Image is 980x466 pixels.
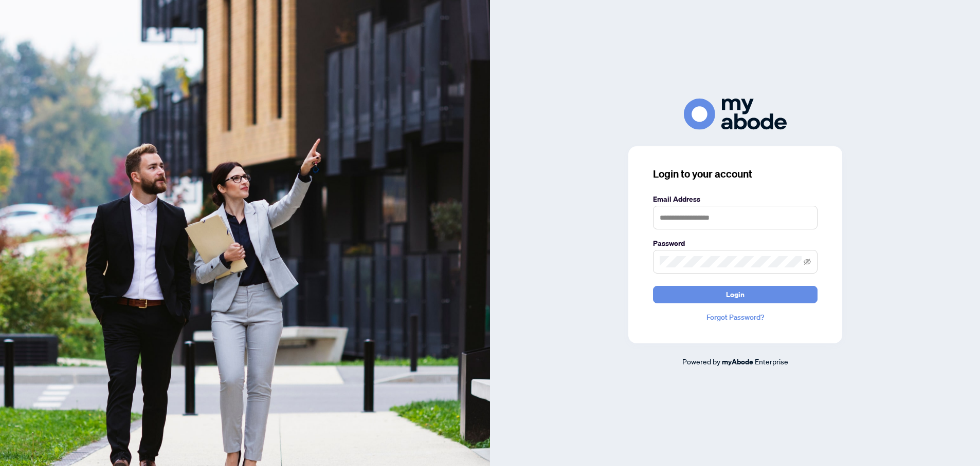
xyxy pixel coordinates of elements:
[726,286,745,303] span: Login
[653,312,818,323] a: Forgot Password?
[684,99,787,130] img: ma-logo
[653,193,818,205] label: Email Address
[755,357,788,366] span: Enterprise
[804,258,811,265] span: eye-invisible
[722,356,753,367] a: myAbode
[653,238,818,249] label: Password
[653,167,818,181] h3: Login to your account
[653,286,818,303] button: Login
[682,357,720,366] span: Powered by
